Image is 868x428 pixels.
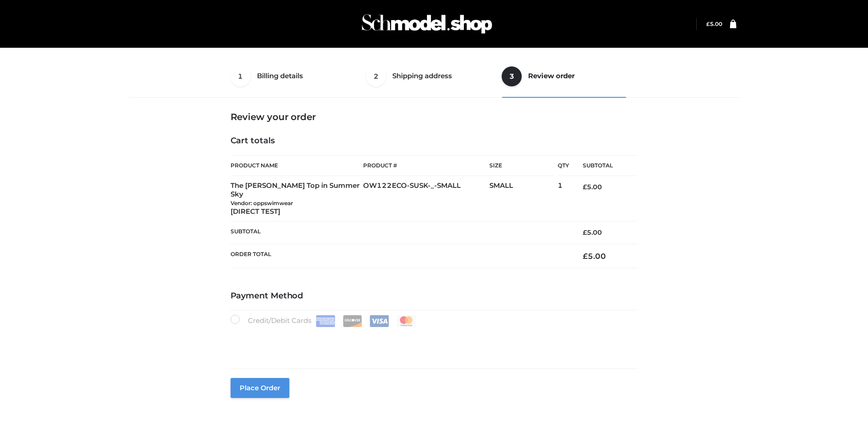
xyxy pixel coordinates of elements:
img: Discover [343,315,362,327]
label: Credit/Debit Cards [231,315,417,327]
th: Order Total [231,244,570,268]
img: Visa [370,315,389,327]
td: SMALL [489,176,558,222]
img: Mastercard [396,315,416,327]
span: £ [706,20,710,27]
img: Amex [316,315,335,327]
span: £ [583,252,588,261]
iframe: Secure payment input frame [229,325,636,358]
th: Subtotal [231,222,570,244]
bdi: 5.00 [583,228,602,237]
th: Subtotal [569,156,637,176]
td: 1 [558,176,569,222]
h4: Cart totals [231,136,638,146]
th: Product # [363,155,489,176]
th: Size [489,156,553,176]
img: Schmodel Admin 964 [359,6,495,42]
a: £5.00 [706,20,722,27]
span: £ [583,183,587,191]
bdi: 5.00 [706,20,722,27]
th: Product Name [231,155,364,176]
small: Vendor: oppswimwear [231,200,293,206]
h4: Payment Method [231,291,638,301]
bdi: 5.00 [583,183,602,191]
td: OW122ECO-SUSK-_-SMALL [363,176,489,222]
span: £ [583,228,587,237]
th: Qty [558,155,569,176]
bdi: 5.00 [583,252,606,261]
h3: Review your order [231,111,638,122]
button: Place order [231,378,289,398]
td: The [PERSON_NAME] Top in Summer Sky [DIRECT TEST] [231,176,364,222]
